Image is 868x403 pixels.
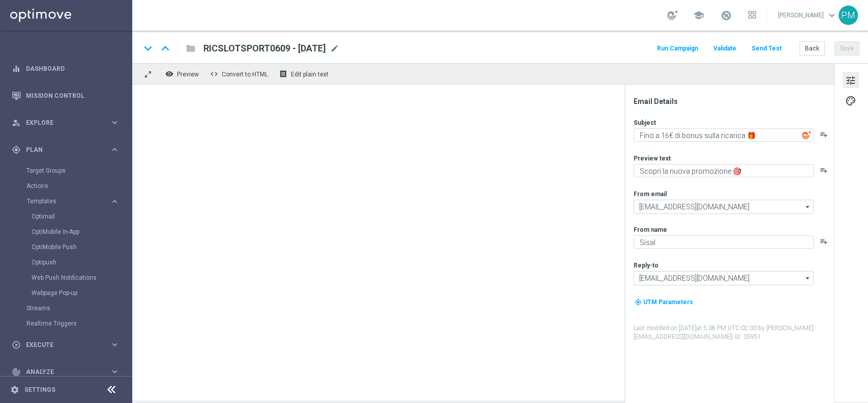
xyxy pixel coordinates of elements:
[203,42,326,55] span: RICSLOTSPORT0609 - 2025-09-06
[12,82,119,109] div: Mission Control
[26,163,131,178] div: Target Groups
[26,55,119,82] a: Dashboard
[11,368,120,376] button: track_changes Analyze keyboard_arrow_right
[693,10,704,21] span: school
[12,55,119,82] div: Dashboard
[26,369,110,375] span: Analyze
[26,167,106,175] a: Target Groups
[845,94,856,108] span: palette
[634,97,833,106] div: Email Details
[11,119,120,127] button: person_search Explore keyboard_arrow_right
[635,299,642,306] i: my_location
[222,71,268,78] span: Convert to HTML
[12,118,110,127] div: Explore
[11,146,120,154] button: gps_fixed Plan keyboard_arrow_right
[634,200,814,214] input: Select
[12,118,21,127] i: person_search
[634,226,667,234] label: From name
[165,70,173,78] i: remove_red_eye
[26,316,131,331] div: Realtime Triggers
[820,130,828,139] i: playlist_add
[826,10,837,21] span: keyboard_arrow_down
[634,271,814,285] input: Select
[32,212,106,221] a: Optimail
[110,367,119,377] i: keyboard_arrow_right
[750,42,783,56] button: Send Test
[634,261,659,270] label: Reply-to
[843,92,859,109] button: palette
[158,41,173,56] i: keyboard_arrow_up
[12,367,110,377] div: Analyze
[803,200,813,213] i: arrow_drop_down
[26,82,119,109] a: Mission Control
[163,67,203,80] button: remove_red_eye Preview
[26,182,106,190] a: Actions
[110,340,119,350] i: keyboard_arrow_right
[26,301,131,316] div: Streams
[834,41,859,56] button: Save
[27,198,100,204] span: Templates
[32,274,106,282] a: Web Push Notifications
[12,340,110,350] div: Execute
[12,64,21,73] i: equalizer
[26,197,120,205] button: Templates keyboard_arrow_right
[634,119,656,127] label: Subject
[32,243,106,251] a: OptiMobile Push
[12,145,21,154] i: gps_fixed
[32,258,106,266] a: Optipush
[291,71,328,78] span: Edit plain text
[26,147,110,153] span: Plan
[110,145,119,154] i: keyboard_arrow_right
[330,44,339,53] span: mode_edit
[26,342,110,348] span: Execute
[845,74,856,87] span: tune
[26,178,131,194] div: Actions
[277,67,333,80] button: receipt Edit plain text
[643,299,693,306] span: UTM Parameters
[799,41,825,56] button: Back
[820,166,828,174] button: playlist_add
[732,333,761,340] span: | ID: 35951
[26,194,131,301] div: Templates
[12,367,21,377] i: track_changes
[839,6,858,25] div: PM
[110,197,119,206] i: keyboard_arrow_right
[32,224,131,239] div: OptiMobile In-App
[207,67,273,80] button: code Convert to HTML
[12,340,21,350] i: play_circle_outline
[655,42,700,56] button: Run Campaign
[32,228,106,236] a: OptiMobile In-App
[27,198,110,204] div: Templates
[11,92,120,100] div: Mission Control
[24,387,55,393] a: Settings
[11,341,120,349] button: play_circle_outline Execute keyboard_arrow_right
[843,72,859,88] button: tune
[210,70,218,78] span: code
[32,270,131,285] div: Web Push Notifications
[634,190,667,198] label: From email
[634,297,694,308] button: my_location UTM Parameters
[634,324,833,341] label: Last modified on [DATE] at 5:08 PM UTC-02:00 by [PERSON_NAME][EMAIL_ADDRESS][DOMAIN_NAME]
[32,209,131,224] div: Optimail
[32,255,131,270] div: Optipush
[12,145,110,154] div: Plan
[26,319,106,328] a: Realtime Triggers
[32,289,106,297] a: Webpage Pop-up
[634,154,671,163] label: Preview text
[279,70,287,78] i: receipt
[110,118,119,127] i: keyboard_arrow_right
[820,237,828,246] button: playlist_add
[803,272,813,285] i: arrow_drop_down
[32,239,131,255] div: OptiMobile Push
[802,130,811,140] img: optiGenie.svg
[713,45,736,52] span: Validate
[11,65,120,73] button: equalizer Dashboard
[26,304,106,312] a: Streams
